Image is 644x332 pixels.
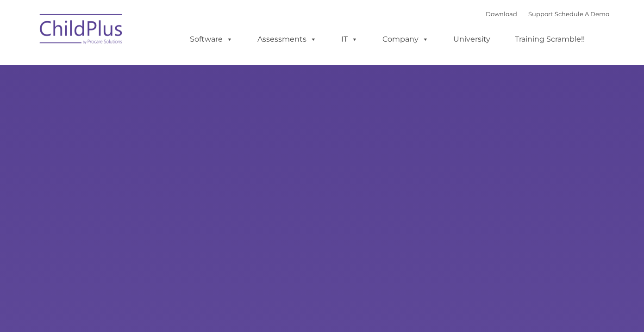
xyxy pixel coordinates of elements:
font: | [486,10,609,18]
a: Support [528,10,553,18]
a: Assessments [248,30,326,49]
a: Schedule A Demo [555,10,609,18]
a: IT [332,30,367,49]
a: Company [373,30,438,49]
a: University [444,30,500,49]
img: ChildPlus by Procare Solutions [35,7,128,54]
a: Training Scramble!! [506,30,594,49]
a: Download [486,10,517,18]
a: Software [181,30,242,49]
